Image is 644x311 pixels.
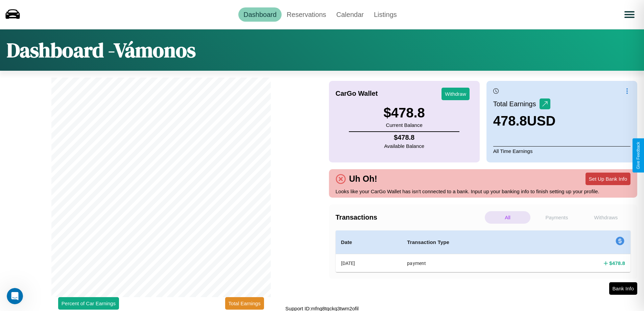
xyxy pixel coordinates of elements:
h4: $ 478.8 [609,260,625,267]
button: Bank Info [609,282,637,295]
iframe: Intercom live chat [7,288,23,304]
h3: 478.8 USD [493,113,556,129]
p: Payments [534,211,579,224]
button: Total Earnings [225,297,264,310]
h4: $ 478.8 [384,134,424,141]
p: All [485,211,530,224]
p: Current Balance [383,120,425,130]
th: payment [402,254,542,272]
p: Total Earnings [493,98,540,110]
p: Available Balance [384,141,424,151]
button: Withdraw [442,88,470,100]
a: Dashboard [238,7,282,22]
p: Looks like your CarGo Wallet has isn't connected to a bank. Input up your banking info to finish ... [336,187,631,196]
button: Set Up Bank Info [586,173,630,185]
h4: Uh Oh! [346,174,381,184]
a: Listings [369,7,402,22]
table: simple table [336,230,631,272]
button: Open menu [620,5,639,24]
p: Withdraws [583,211,629,224]
p: All Time Earnings [493,146,630,156]
a: Reservations [282,7,331,22]
h4: Transaction Type [407,238,536,246]
th: [DATE] [336,254,402,272]
h4: CarGo Wallet [336,90,378,97]
button: Percent of Car Earnings [58,297,119,310]
h3: $ 478.8 [383,105,425,120]
h4: Date [341,238,397,246]
a: Calendar [331,7,369,22]
h1: Dashboard - Vámonos [7,36,196,64]
div: Give Feedback [636,142,641,169]
h4: Transactions [336,214,483,221]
